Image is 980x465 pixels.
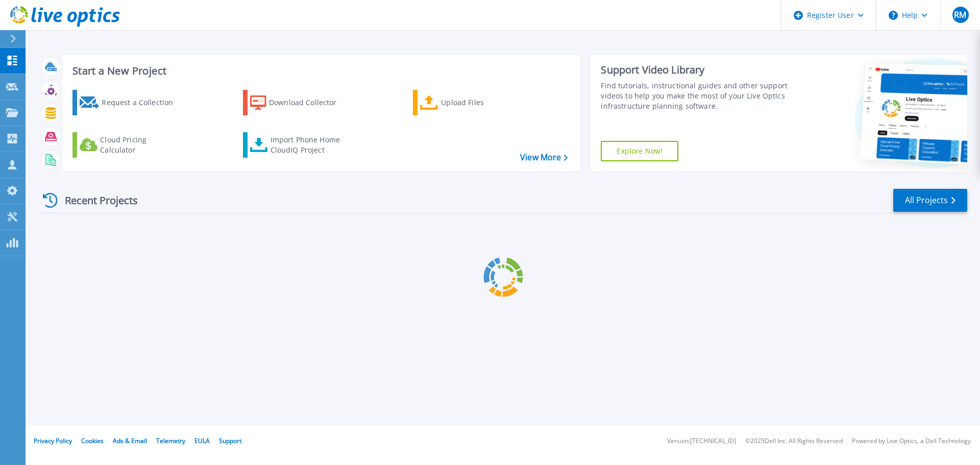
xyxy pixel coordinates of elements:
a: Download Collector [243,90,357,115]
div: Cloud Pricing Calculator [100,135,182,155]
div: Request a Collection [102,92,183,113]
a: Explore Now! [601,141,678,161]
a: Request a Collection [72,90,186,115]
h3: Start a New Project [72,65,568,77]
div: Download Collector [269,92,351,113]
a: EULA [194,436,210,445]
li: Powered by Live Optics, a Dell Technology [852,438,971,445]
div: Support Video Library [601,63,793,77]
div: Upload Files [441,92,523,113]
a: Ads & Email [113,436,147,445]
a: All Projects [893,189,967,212]
li: © 2025 Dell Inc. All Rights Reserved [745,438,843,445]
span: RM [954,11,966,19]
li: Version: [TECHNICAL_ID] [667,438,736,445]
a: View More [520,153,568,162]
a: Support [219,436,241,445]
div: Find tutorials, instructional guides and other support videos to help you make the most of your L... [601,81,793,111]
a: Cookies [81,436,104,445]
div: Import Phone Home CloudIQ Project [271,135,350,155]
a: Privacy Policy [34,436,72,445]
div: Recent Projects [39,188,152,213]
a: Upload Files [413,90,527,115]
a: Cloud Pricing Calculator [72,132,186,158]
a: Telemetry [156,436,185,445]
